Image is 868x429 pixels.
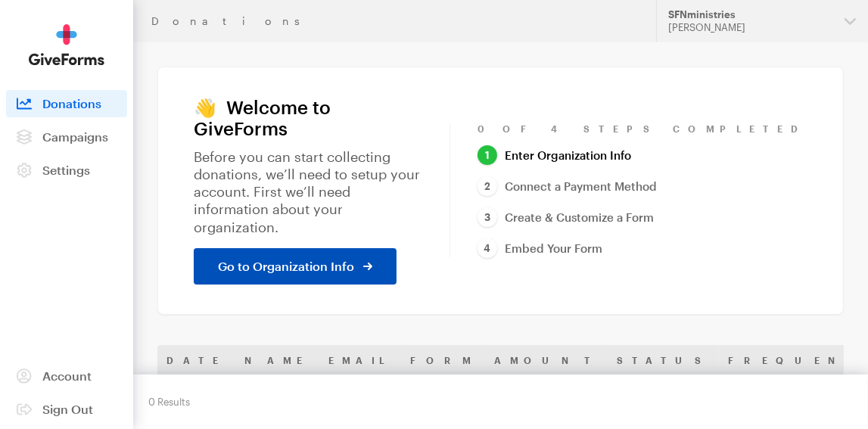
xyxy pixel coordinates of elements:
[478,145,631,166] a: Enter Organization Info
[235,345,319,375] th: Name
[478,123,807,135] div: 0 of 4 Steps Completed
[668,8,832,21] div: SFNministries
[194,148,422,236] p: Before you can start collecting donations, we’ll need to setup your account. First we’ll need inf...
[194,248,397,284] a: Go to Organization Info
[6,90,127,117] a: Donations
[148,390,190,414] div: 0 Results
[42,368,92,383] span: Account
[29,24,104,66] img: GiveForms
[6,157,127,184] a: Settings
[6,362,127,390] a: Account
[478,238,602,259] a: Embed Your Form
[6,396,127,423] a: Sign Out
[485,345,608,375] th: Amount
[42,96,101,110] span: Donations
[401,345,485,375] th: Form
[42,129,108,144] span: Campaigns
[157,345,235,375] th: Date
[319,345,401,375] th: Email
[478,176,657,197] a: Connect a Payment Method
[478,207,654,228] a: Create & Customize a Form
[42,402,93,416] span: Sign Out
[608,345,719,375] th: Status
[194,97,422,139] h1: 👋 Welcome to GiveForms
[668,21,832,34] div: [PERSON_NAME]
[218,257,354,275] span: Go to Organization Info
[6,123,127,151] a: Campaigns
[42,163,90,177] span: Settings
